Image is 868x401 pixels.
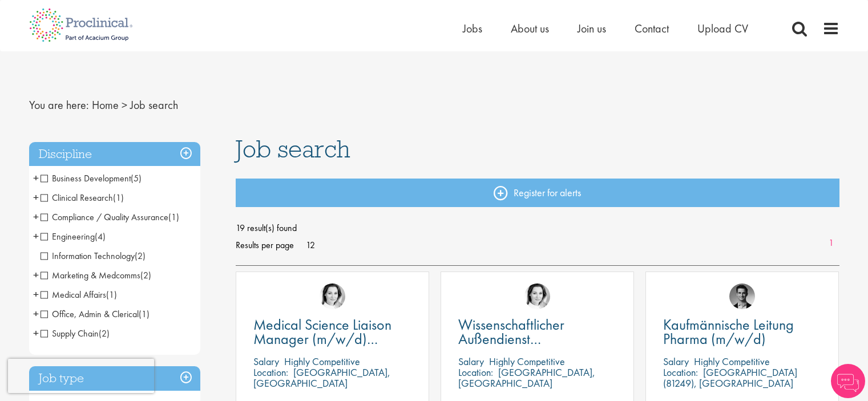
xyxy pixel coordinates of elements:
span: Job search [236,133,350,164]
img: Max Slevogt [729,283,755,309]
a: About us [511,21,549,36]
span: (1) [168,211,179,223]
a: breadcrumb link [92,98,119,112]
span: (5) [131,172,142,184]
a: Medical Science Liaison Manager (m/w/d) Nephrologie [253,318,411,346]
img: Greta Prestel [524,283,550,309]
span: Location: [663,366,698,379]
span: Information Technology [41,250,135,262]
span: Location: [253,366,288,379]
a: 1 [823,237,839,250]
p: Highly Competitive [694,355,770,368]
p: [GEOGRAPHIC_DATA] (81249), [GEOGRAPHIC_DATA] [663,366,797,390]
span: Office, Admin & Clerical [41,308,139,320]
span: > [122,98,127,112]
span: (2) [140,269,151,281]
span: Medical Affairs [41,289,106,301]
a: Contact [635,21,669,36]
span: Salary [663,355,689,368]
a: Wissenschaftlicher Außendienst [GEOGRAPHIC_DATA] [458,318,616,346]
span: Business Development [41,172,142,184]
span: 19 result(s) found [236,220,839,237]
p: [GEOGRAPHIC_DATA], [GEOGRAPHIC_DATA] [253,366,390,390]
span: Salary [458,355,484,368]
span: Results per page [236,237,294,254]
img: Greta Prestel [320,283,345,309]
span: Compliance / Quality Assurance [41,211,179,223]
span: Supply Chain [41,327,99,339]
p: Highly Competitive [489,355,565,368]
span: Supply Chain [41,327,110,339]
span: (4) [95,230,106,242]
p: Highly Competitive [284,355,360,368]
span: Marketing & Medcomms [41,269,151,281]
span: Location: [458,366,493,379]
a: Upload CV [697,21,748,36]
span: (2) [135,250,146,262]
span: Engineering [41,230,106,242]
span: + [33,305,39,322]
span: (1) [113,192,124,204]
a: Register for alerts [236,179,839,207]
img: Chatbot [831,364,865,398]
span: (2) [99,327,110,339]
span: + [33,325,39,342]
span: Job search [130,98,178,112]
span: Salary [253,355,279,368]
span: + [33,286,39,303]
span: Office, Admin & Clerical [41,308,150,320]
span: (1) [139,308,150,320]
span: + [33,208,39,225]
span: Medical Science Liaison Manager (m/w/d) Nephrologie [253,315,391,363]
a: 12 [302,239,319,251]
span: + [33,228,39,245]
span: Information Technology [41,250,146,262]
p: [GEOGRAPHIC_DATA], [GEOGRAPHIC_DATA] [458,366,595,390]
span: Clinical Research [41,192,113,204]
span: You are here: [29,98,89,112]
span: Business Development [41,172,131,184]
span: Engineering [41,230,95,242]
span: Compliance / Quality Assurance [41,211,168,223]
span: Marketing & Medcomms [41,269,140,281]
span: (1) [106,289,117,301]
iframe: reCAPTCHA [8,359,154,393]
span: Clinical Research [41,192,124,204]
a: Kaufmännische Leitung Pharma (m/w/d) [663,318,821,346]
span: + [33,169,39,187]
a: Join us [578,21,606,36]
span: Wissenschaftlicher Außendienst [GEOGRAPHIC_DATA] [458,315,596,363]
a: Jobs [463,21,482,36]
span: + [33,266,39,283]
span: Kaufmännische Leitung Pharma (m/w/d) [663,315,794,349]
span: + [33,189,39,206]
h3: Discipline [29,142,200,167]
span: Medical Affairs [41,289,117,301]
